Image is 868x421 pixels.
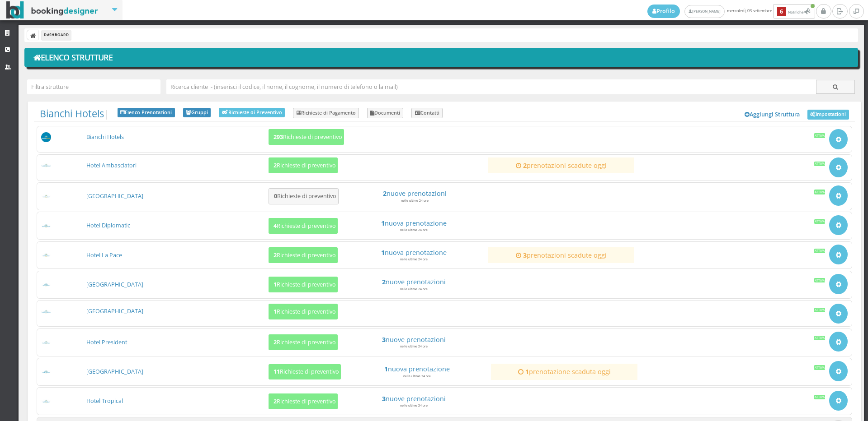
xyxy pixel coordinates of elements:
img: ea773b7e7d3611ed9c9d0608f5526cb6_max100.png [41,370,52,374]
strong: 2 [383,189,387,198]
b: 2 [274,162,277,169]
a: [GEOGRAPHIC_DATA] [86,192,143,200]
a: Aggiungi Struttura [740,108,805,121]
small: nelle ultime 24 ore [400,403,428,407]
a: 1nuova prenotazione [344,249,483,256]
button: 11Richieste di preventivo [269,364,341,380]
h5: Richieste di preventivo [271,252,336,259]
span: | [40,108,109,120]
a: 2nuove prenotazioni [344,278,483,286]
a: Gruppi [183,108,211,118]
img: f1a57c167d3611ed9c9d0608f5526cb6_max100.png [41,399,52,403]
a: Documenti [367,108,404,119]
img: a22403af7d3611ed9c9d0608f5526cb6_max100.png [41,163,52,167]
h4: nuova prenotazione [348,365,486,373]
a: [PERSON_NAME] [684,5,725,18]
a: 2nuove prenotazioni [345,190,484,197]
small: nelle ultime 24 ore [400,344,428,348]
a: Bianchi Hotels [86,133,124,141]
a: Hotel Tropical [86,397,123,405]
h4: prenotazioni scadute oggi [492,162,630,169]
div: Attiva [814,133,826,138]
a: Hotel Ambasciatori [86,162,137,169]
button: 6Notifiche [773,4,815,19]
img: da2a24d07d3611ed9c9d0608f5526cb6_max100.png [41,341,52,345]
button: 2Richieste di preventivo [269,334,338,350]
a: Hotel Diplomatic [86,222,130,229]
div: Attiva [814,190,826,194]
div: Attiva [814,249,826,253]
strong: 3 [382,394,386,403]
h5: Richieste di preventivo [271,222,336,229]
a: Richieste di Pagamento [293,108,359,119]
a: Impostazioni [807,110,849,120]
h5: Richieste di preventivo [271,398,336,405]
input: Filtra strutture [27,79,160,94]
button: 0Richieste di preventivo [269,188,339,205]
img: baa77dbb7d3611ed9c9d0608f5526cb6_max100.png [41,224,52,228]
b: 2 [274,398,277,405]
h4: nuova prenotazione [344,249,483,256]
a: Richieste di Preventivo [219,108,285,117]
img: d1a594307d3611ed9c9d0608f5526cb6_max100.png [41,310,52,314]
button: 1Richieste di preventivo [269,304,338,319]
a: Profilo [647,5,680,18]
b: 293 [274,133,283,141]
strong: 1 [381,219,385,227]
h4: nuove prenotazioni [344,336,483,343]
a: 3prenotazioni scadute oggi [492,251,630,259]
b: 4 [274,222,277,230]
img: 56a3b5230dfa11eeb8a602419b1953d8_max100.png [41,132,52,143]
h1: Elenco Strutture [31,50,852,65]
small: nelle ultime 24 ore [400,287,428,291]
a: 3nuove prenotazioni [344,395,483,402]
div: Attiva [814,278,826,282]
strong: 2 [382,278,386,286]
li: Dashboard [42,30,71,40]
strong: 3 [523,251,527,259]
b: 0 [274,192,277,200]
img: b34dc2487d3611ed9c9d0608f5526cb6_max100.png [41,194,52,199]
h5: Richieste di preventivo [271,134,342,140]
div: Attiva [814,308,826,312]
small: nelle ultime 24 ore [401,199,429,203]
h5: Richieste di preventivo [271,308,336,315]
strong: 1 [525,367,529,376]
h4: prenotazione scaduta oggi [495,368,633,375]
b: 1 [274,308,277,315]
a: Hotel La Pace [86,251,122,259]
button: 1Richieste di preventivo [269,277,338,292]
div: Attiva [814,395,826,399]
h5: Richieste di preventivo [271,162,336,169]
a: 1prenotazione scaduta oggi [495,368,633,375]
img: BookingDesigner.com [6,1,98,19]
div: Attiva [814,162,826,166]
h5: Richieste di preventivo [271,339,336,346]
h5: Richieste di preventivo [271,281,336,288]
a: Elenco Prenotazioni [118,108,175,118]
a: [GEOGRAPHIC_DATA] [86,368,143,375]
h4: nuove prenotazioni [345,190,484,197]
b: 2 [274,251,277,259]
strong: 3 [382,335,386,344]
a: 3nuove prenotazioni [344,336,483,343]
strong: 1 [381,248,385,257]
a: [GEOGRAPHIC_DATA] [86,307,143,315]
strong: 1 [384,365,388,373]
div: Attiva [814,219,826,224]
img: c99f326e7d3611ed9c9d0608f5526cb6_max100.png [41,283,52,287]
a: [GEOGRAPHIC_DATA] [86,281,143,288]
strong: 2 [523,161,527,170]
h4: nuove prenotazioni [344,395,483,402]
button: 293Richieste di preventivo [269,129,344,145]
a: Bianchi Hotels [40,107,104,120]
small: nelle ultime 24 ore [403,374,431,378]
span: mercoledì, 03 settembre [647,4,816,19]
div: Attiva [814,336,826,340]
h4: nuove prenotazioni [344,278,483,286]
b: 6 [777,7,786,16]
a: 1nuova prenotazione [344,219,483,227]
button: 4Richieste di preventivo [269,218,338,234]
small: nelle ultime 24 ore [400,228,428,232]
b: 1 [274,281,277,288]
